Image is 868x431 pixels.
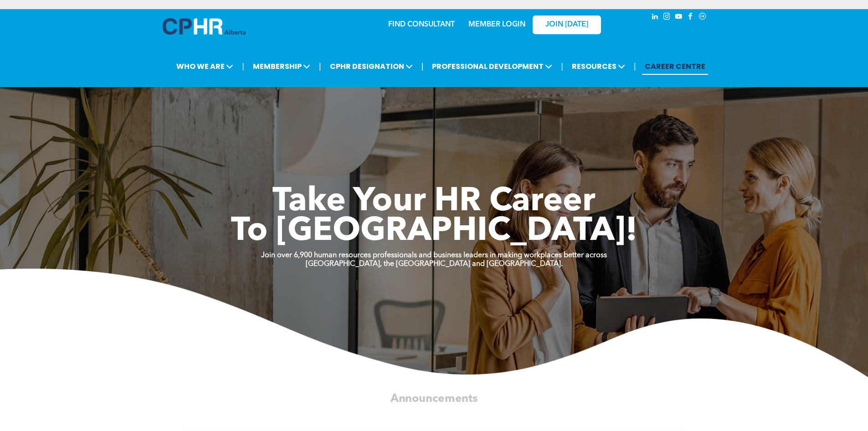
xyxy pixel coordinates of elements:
a: CAREER CENTRE [642,58,708,75]
li: | [634,57,636,76]
li: | [242,57,244,76]
span: RESOURCES [569,58,628,75]
strong: Join over 6,900 human resources professionals and business leaders in making workplaces better ac... [261,252,607,259]
li: | [319,57,321,76]
li: | [561,57,563,76]
strong: [GEOGRAPHIC_DATA], the [GEOGRAPHIC_DATA] and [GEOGRAPHIC_DATA]. [306,260,563,268]
img: A blue and white logo for cp alberta [163,18,246,35]
a: JOIN [DATE] [533,16,601,34]
a: FIND CONSULTANT [388,21,455,28]
span: JOIN [DATE] [545,21,588,29]
span: To [GEOGRAPHIC_DATA]! [231,215,637,248]
li: | [421,57,424,76]
span: PROFESSIONAL DEVELOPMENT [429,58,555,75]
span: MEMBERSHIP [250,58,313,75]
a: youtube [674,11,684,24]
a: facebook [686,11,696,24]
span: Take Your HR Career [272,186,596,218]
a: MEMBER LOGIN [468,21,525,28]
span: Announcements [390,393,478,404]
a: Social network [698,11,708,24]
span: CPHR DESIGNATION [327,58,416,75]
span: WHO WE ARE [174,58,236,75]
a: linkedin [650,11,660,24]
a: instagram [662,11,672,24]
